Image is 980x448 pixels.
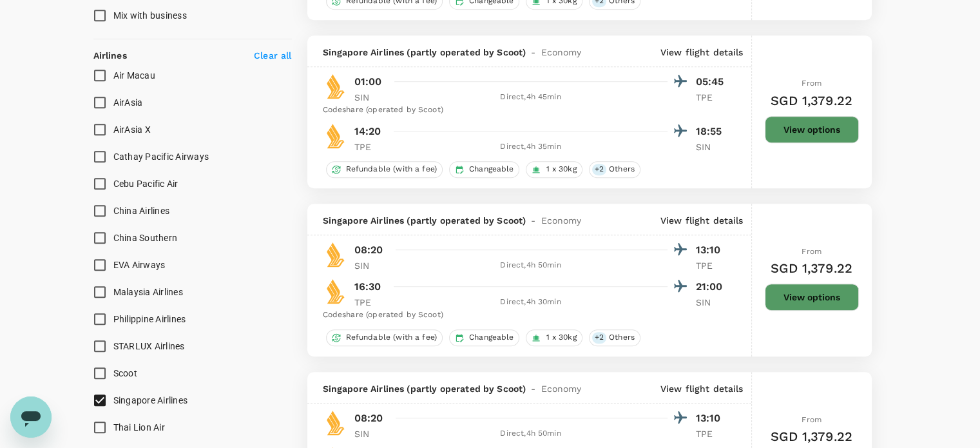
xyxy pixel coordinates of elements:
[10,396,52,438] iframe: Button to launch messaging window
[354,242,383,258] p: 08:20
[541,214,581,227] span: Economy
[660,382,744,395] p: View flight details
[604,164,640,175] span: Others
[113,395,188,405] span: Singapore Airlines
[660,214,744,227] p: View flight details
[526,46,541,59] span: -
[604,332,640,343] span: Others
[771,258,852,278] h6: SGD 1,379.22
[326,161,443,178] div: Refundable (with a fee)
[113,179,178,189] span: Cebu Pacific Air
[696,74,728,90] p: 05:45
[541,164,581,175] span: 1 x 30kg
[394,259,668,272] div: Direct , 4h 50min
[696,141,728,153] p: SIN
[323,309,728,322] div: Codeshare (operated by Scoot)
[696,296,728,309] p: SIN
[541,382,581,395] span: Economy
[326,329,443,346] div: Refundable (with a fee)
[394,141,668,153] div: Direct , 4h 35min
[802,247,821,256] span: From
[765,116,859,143] button: View options
[526,161,582,178] div: 1 x 30kg
[696,91,728,104] p: TPE
[464,164,519,175] span: Changeable
[113,206,170,216] span: China Airlines
[449,161,520,178] div: Changeable
[341,164,442,175] span: Refundable (with a fee)
[354,411,383,426] p: 08:20
[113,287,183,297] span: Malaysia Airlines
[802,79,821,88] span: From
[354,296,387,309] p: TPE
[93,50,127,61] strong: Airlines
[113,151,209,162] span: Cathay Pacific Airways
[323,46,526,59] span: Singapore Airlines (partly operated by Scoot)
[526,329,582,346] div: 1 x 30kg
[802,415,821,424] span: From
[113,70,155,81] span: Air Macau
[541,332,581,343] span: 1 x 30kg
[113,10,187,21] span: Mix with business
[323,104,728,117] div: Codeshare (operated by Scoot)
[323,214,526,227] span: Singapore Airlines (partly operated by Scoot)
[541,46,581,59] span: Economy
[354,427,387,440] p: SIN
[254,49,291,62] p: Clear all
[354,279,381,295] p: 16:30
[394,427,668,440] div: Direct , 4h 50min
[354,91,387,104] p: SIN
[323,278,349,304] img: SQ
[113,233,178,243] span: China Southern
[354,124,381,139] p: 14:20
[394,91,668,104] div: Direct , 4h 45min
[113,341,185,351] span: STARLUX Airlines
[696,279,728,295] p: 21:00
[341,332,442,343] span: Refundable (with a fee)
[354,141,387,153] p: TPE
[592,332,606,343] span: + 2
[113,314,186,324] span: Philippine Airlines
[464,332,519,343] span: Changeable
[526,214,541,227] span: -
[323,73,349,99] img: SQ
[526,382,541,395] span: -
[765,284,859,311] button: View options
[696,242,728,258] p: 13:10
[394,296,668,309] div: Direct , 4h 30min
[323,242,349,268] img: SQ
[696,427,728,440] p: TPE
[696,411,728,426] p: 13:10
[323,123,349,149] img: SQ
[113,368,137,378] span: Scoot
[323,410,349,436] img: SQ
[589,161,640,178] div: +2Others
[449,329,520,346] div: Changeable
[696,259,728,272] p: TPE
[771,426,852,447] h6: SGD 1,379.22
[696,124,728,139] p: 18:55
[589,329,640,346] div: +2Others
[113,97,143,108] span: AirAsia
[113,124,151,135] span: AirAsia X
[354,74,382,90] p: 01:00
[592,164,606,175] span: + 2
[113,260,166,270] span: EVA Airways
[660,46,744,59] p: View flight details
[771,90,852,111] h6: SGD 1,379.22
[113,422,165,433] span: Thai Lion Air
[354,259,387,272] p: SIN
[323,382,526,395] span: Singapore Airlines (partly operated by Scoot)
